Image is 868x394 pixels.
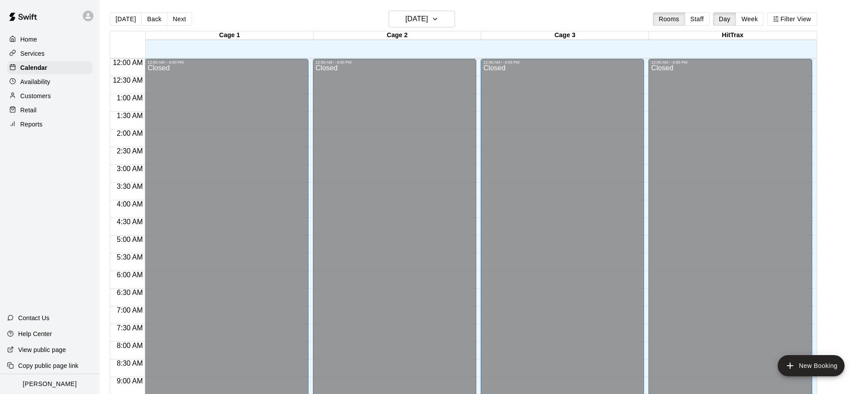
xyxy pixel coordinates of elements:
button: Filter View [767,12,817,26]
button: Day [713,12,736,26]
span: 12:30 AM [111,77,145,84]
h6: [DATE] [405,13,428,25]
span: 4:00 AM [115,200,145,208]
span: 4:30 AM [115,218,145,226]
div: 12:00 AM – 4:00 PM [483,60,641,65]
span: 2:00 AM [115,130,145,137]
p: Availability [20,77,50,86]
p: Home [20,35,37,44]
span: 3:30 AM [115,183,145,190]
a: Home [7,33,93,46]
div: HitTrax [649,31,817,40]
div: Cage 1 [146,31,313,40]
button: [DATE] [389,11,455,27]
span: 7:30 AM [115,324,145,332]
span: 5:00 AM [115,236,145,243]
div: Cage 2 [313,31,481,40]
button: Staff [685,12,710,26]
p: Retail [20,106,37,115]
a: Services [7,47,93,60]
span: 12:00 AM [111,59,145,66]
span: 1:00 AM [115,94,145,102]
span: 6:30 AM [115,289,145,296]
span: 1:30 AM [115,112,145,119]
p: Copy public page link [18,361,78,370]
span: 8:30 AM [115,360,145,367]
button: add [778,355,845,376]
span: 6:00 AM [115,271,145,279]
p: Reports [20,120,42,129]
p: Calendar [20,63,47,72]
button: Rooms [653,12,685,26]
div: 12:00 AM – 4:00 PM [147,60,305,65]
a: Customers [7,89,93,103]
span: 9:00 AM [115,377,145,385]
p: View public page [18,345,66,354]
a: Calendar [7,61,93,74]
span: 3:00 AM [115,165,145,172]
p: Help Center [18,329,52,338]
button: Next [167,12,192,26]
p: Contact Us [18,314,50,322]
p: Customers [20,92,51,100]
a: Reports [7,118,93,131]
button: Back [141,12,167,26]
div: 12:00 AM – 4:00 PM [651,60,809,65]
button: [DATE] [110,12,142,26]
button: Week [736,12,764,26]
p: Services [20,49,45,58]
span: 2:30 AM [115,147,145,155]
div: 12:00 AM – 4:00 PM [316,60,474,65]
span: 8:00 AM [115,342,145,349]
div: Cage 3 [481,31,649,40]
span: 5:30 AM [115,253,145,261]
p: [PERSON_NAME] [23,379,77,389]
a: Retail [7,103,93,117]
span: 7:00 AM [115,306,145,314]
a: Availability [7,75,93,88]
